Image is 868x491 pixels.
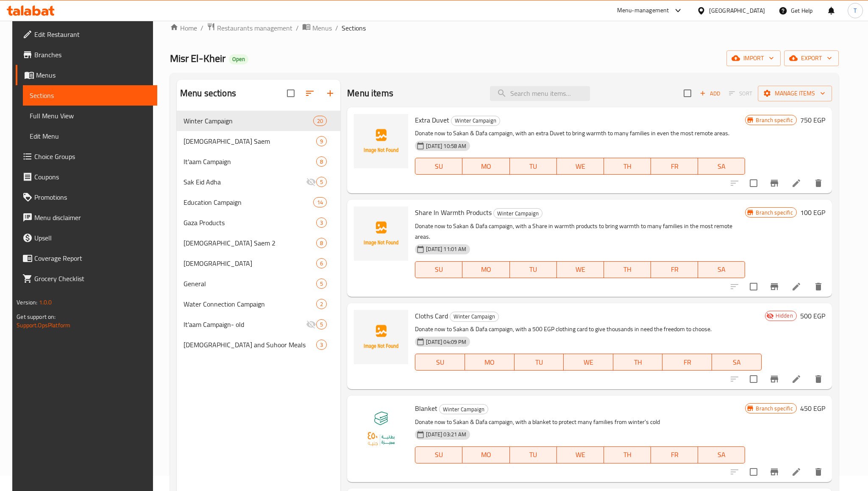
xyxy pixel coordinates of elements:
button: FR [651,446,698,463]
a: Full Menu View [23,106,157,126]
a: Sections [23,85,157,106]
button: delete [808,173,829,193]
button: FR [651,158,698,175]
div: items [316,299,327,309]
button: Branch-specific-item [764,276,785,297]
span: import [733,53,774,64]
div: [DEMOGRAPHIC_DATA] Saem 28 [177,233,340,253]
nav: breadcrumb [170,22,839,33]
div: Iftar Saem 2 [184,238,316,248]
span: Menus [36,70,150,80]
h2: Menu items [347,87,393,100]
span: [DATE] 04:09 PM [423,338,470,346]
span: Add [698,89,721,98]
span: Misr El-Kheir [170,49,225,68]
span: WE [560,263,601,276]
div: It'aam Campaign- old [184,319,306,329]
span: [DEMOGRAPHIC_DATA] Saem 2 [184,238,316,248]
a: Support.OpsPlatform [17,320,70,331]
input: search [490,86,590,101]
img: Extra Duvet [354,114,408,168]
span: 3 [317,341,326,349]
button: FR [662,354,712,371]
span: Version: [17,297,37,308]
span: WE [560,160,601,173]
a: Restaurants management [207,22,292,33]
h6: 100 EGP [800,206,825,218]
button: MO [462,261,509,278]
div: Winter Campaign [493,208,542,218]
span: Get support on: [17,311,56,322]
a: Menus [16,65,157,85]
a: Branches [16,45,157,65]
span: 14 [314,198,326,206]
div: items [313,116,327,126]
button: WE [557,158,604,175]
span: Branch specific [752,116,796,124]
span: TH [607,263,648,276]
span: FR [666,356,709,368]
span: Menu disclaimer [34,212,150,223]
span: 1.0.0 [39,297,52,308]
a: Coupons [16,167,157,187]
span: 5 [317,178,326,186]
button: SA [698,261,745,278]
span: MO [466,263,506,276]
div: Water Connection Campaign2 [177,294,340,314]
span: WE [560,449,601,461]
span: Branch specific [752,209,796,217]
button: SU [415,261,462,278]
button: WE [557,446,604,463]
div: items [313,197,327,207]
span: Select to update [745,278,762,296]
span: Menus [312,23,332,33]
span: [DATE] 03:21 AM [423,430,470,438]
span: 3 [317,219,326,227]
div: items [316,258,327,268]
span: Select all sections [282,84,300,102]
h6: 750 EGP [800,114,825,126]
a: Menus [302,22,332,33]
div: Iftar and Suhoor Meals [184,340,316,350]
span: Coupons [34,172,150,182]
span: Open [229,56,248,63]
span: Winter Campaign [184,116,313,126]
div: Gaza Products3 [177,212,340,233]
span: SU [419,356,462,368]
button: Branch-specific-item [764,173,785,193]
span: 5 [317,321,326,329]
div: Iftar [184,258,316,268]
span: TU [518,356,561,368]
span: Sections [342,23,366,33]
span: MO [466,449,506,461]
span: Water Connection Campaign [184,299,316,309]
div: Winter Campaign [450,312,499,322]
li: / [335,23,338,33]
span: SA [701,449,742,461]
button: import [726,50,781,66]
span: Full Menu View [30,111,150,121]
div: It'aam Campaign8 [177,151,340,172]
span: 5 [317,280,326,288]
span: SU [419,449,459,461]
div: [DEMOGRAPHIC_DATA]6 [177,253,340,273]
div: items [316,279,327,289]
span: 8 [317,158,326,166]
button: MO [462,446,509,463]
span: Blanket [415,402,437,415]
p: Donate now to Sakan & Dafa campaign, with a 500 EGP clothing card to give thousands in need the f... [415,324,761,335]
button: TH [604,158,651,175]
span: 6 [317,259,326,268]
a: Upsell [16,228,157,248]
button: SU [415,354,465,371]
span: Select to update [745,463,762,481]
span: General [184,279,316,289]
button: TH [613,354,663,371]
button: delete [808,462,829,482]
span: MO [466,160,506,173]
div: Winter Campaign [451,116,500,126]
span: Choice Groups [34,151,150,162]
a: Promotions [16,187,157,207]
button: Add [696,87,723,100]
